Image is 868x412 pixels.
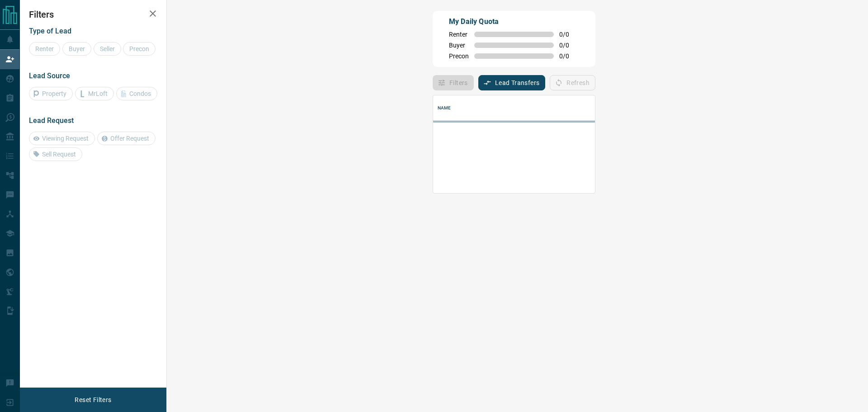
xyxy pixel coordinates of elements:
[433,95,746,121] div: Name
[29,9,157,20] h2: Filters
[559,31,579,38] span: 0 / 0
[438,95,451,121] div: Name
[449,16,579,27] p: My Daily Quota
[559,52,579,60] span: 0 / 0
[559,42,579,49] span: 0 / 0
[449,52,469,60] span: Precon
[449,42,469,49] span: Buyer
[69,392,117,407] button: Reset Filters
[478,75,546,90] button: Lead Transfers
[29,27,71,35] span: Type of Lead
[449,31,469,38] span: Renter
[29,71,70,80] span: Lead Source
[29,116,74,125] span: Lead Request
